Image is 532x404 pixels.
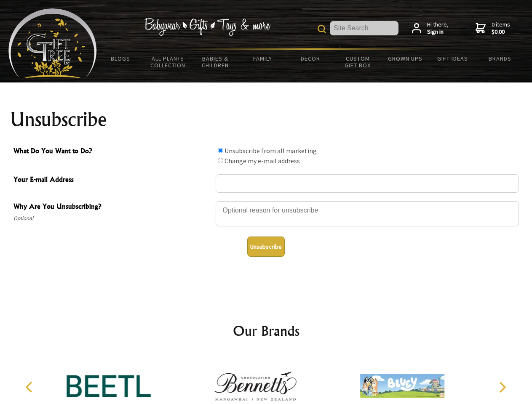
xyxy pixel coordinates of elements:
button: Previous [21,378,40,396]
button: Unsubscribe [247,237,285,257]
span: Why Are You Unsubscribing? [13,201,211,213]
img: product search [318,25,326,33]
a: Brands [476,50,524,67]
a: Custom Gift Box [334,50,382,74]
img: Babyware - Gifts - Toys and more... [8,8,97,78]
a: BLOGS [97,50,144,67]
span: Your E-mail Address [13,174,211,186]
label: Change my e-mail address [225,157,300,165]
label: Unsubscribe from all marketing [225,146,317,155]
input: Your E-mail Address [216,174,519,193]
span: Hi there, [427,21,449,36]
input: What Do You Want to Do? [218,158,223,163]
a: Hi there,Sign in [412,21,449,36]
strong: Sign in [427,28,449,36]
span: 0 items [492,21,510,36]
input: Site Search [330,21,398,35]
a: Decor [286,50,334,67]
a: Grown Ups [381,50,429,67]
a: 0 items$0.00 [476,21,510,36]
a: Babies & Children [192,50,239,74]
a: All Plants Collection [144,50,192,74]
strong: $0.00 [492,28,510,36]
a: Family [239,50,287,67]
button: Next [493,378,511,396]
a: Gift Ideas [429,50,476,67]
h1: Unsubscribe [10,109,522,130]
input: What Do You Want to Do? [218,148,223,153]
h2: Our Brands [17,321,516,341]
span: Optional [13,213,211,223]
span: What Do You Want to Do? [13,146,211,158]
textarea: Why Are You Unsubscribing? [216,201,519,226]
img: Babywear - Gifts - Toys & more [144,18,270,36]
